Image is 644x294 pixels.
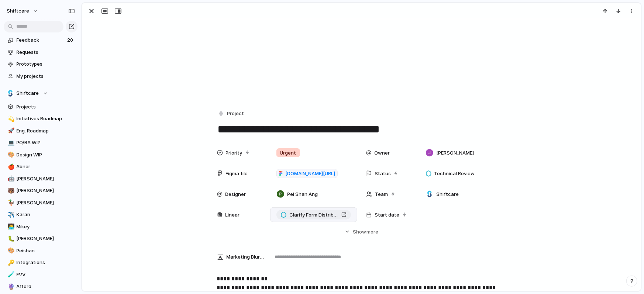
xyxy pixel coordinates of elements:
[8,198,13,207] div: 🦆
[4,281,78,292] div: 🔮Afford
[7,247,14,255] button: 🎨
[4,149,78,160] div: 🎨Design WIP
[17,283,75,290] span: Afford
[8,270,13,279] div: 🧪
[17,199,75,207] span: [PERSON_NAME]
[375,170,391,177] span: Status
[4,113,78,124] a: 💫Initiatives Roadmap
[4,185,78,196] a: 🐻[PERSON_NAME]
[366,228,378,236] span: more
[226,149,242,157] span: Priority
[7,151,14,159] button: 🎨
[17,49,75,56] span: Requests
[17,187,75,194] span: [PERSON_NAME]
[17,103,75,111] span: Projects
[8,151,13,159] div: 🎨
[4,269,78,280] a: 🧪EVV
[375,149,390,157] span: Owner
[353,228,366,236] span: Show
[276,169,338,179] a: [DOMAIN_NAME][URL]
[225,191,246,198] span: Designer
[226,170,248,177] span: Figma file
[8,163,13,171] div: 🍎
[4,233,78,244] a: 🐛[PERSON_NAME]
[4,221,78,232] a: 👨‍💻Mikey
[8,211,13,219] div: ✈️
[7,187,14,194] button: 🐻
[4,71,78,82] a: My projects
[7,7,29,15] span: shiftcare
[4,257,78,268] a: 🔑Integrations
[8,139,13,147] div: 💻
[7,211,14,218] button: ✈️
[4,161,78,172] a: 🍎Abner
[17,271,75,279] span: EVV
[7,271,14,279] button: 🧪
[8,246,13,255] div: 🎨
[434,170,475,177] span: Technical Review
[7,115,14,122] button: 💫
[17,151,75,159] span: Design WIP
[17,60,75,68] span: Prototypes
[375,211,400,219] span: Start date
[7,199,14,207] button: 🦆
[17,163,75,170] span: Abner
[8,259,13,267] div: 🔑
[4,209,78,220] a: ✈️Karan
[17,127,75,135] span: Eng. Roadmap
[8,235,13,243] div: 🐛
[4,125,78,136] div: 🚀Eng. Roadmap
[7,127,14,135] button: 🚀
[17,259,75,266] span: Integrations
[8,127,13,135] div: 🚀
[227,110,244,117] span: Project
[4,101,78,113] a: Projects
[217,225,506,238] button: Showmore
[225,211,240,219] span: Linear
[17,211,75,218] span: Karan
[287,191,318,198] span: Pei Shan Ang
[4,88,78,99] button: Shiftcare
[17,90,39,97] span: Shiftcare
[7,175,14,183] button: 🤖
[4,59,78,70] a: Prototypes
[7,139,14,146] button: 💻
[276,210,351,219] a: Clarify Form Distribution to Teams
[7,223,14,231] button: 👨‍💻
[4,173,78,184] div: 🤖[PERSON_NAME]
[7,259,14,266] button: 🔑
[17,235,75,242] span: [PERSON_NAME]
[437,191,459,198] span: Shiftcare
[17,37,65,44] span: Feedback
[216,108,247,119] button: Project
[17,139,75,146] span: PO/BA WIP
[17,115,75,122] span: Initiatives Roadmap
[375,191,388,198] span: Team
[8,115,13,123] div: 💫
[4,245,78,256] a: 🎨Peishan
[17,223,75,231] span: Mikey
[4,35,78,46] a: Feedback20
[8,283,13,291] div: 🔮
[8,174,13,183] div: 🤖
[4,47,78,58] a: Requests
[437,149,474,157] span: [PERSON_NAME]
[290,211,338,219] span: Clarify Form Distribution to Teams
[280,149,296,157] span: Urgent
[7,283,14,290] button: 🔮
[17,247,75,255] span: Peishan
[286,170,335,177] span: [DOMAIN_NAME][URL]
[8,222,13,231] div: 👨‍💻
[4,197,78,208] a: 🦆[PERSON_NAME]
[4,137,78,148] a: 💻PO/BA WIP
